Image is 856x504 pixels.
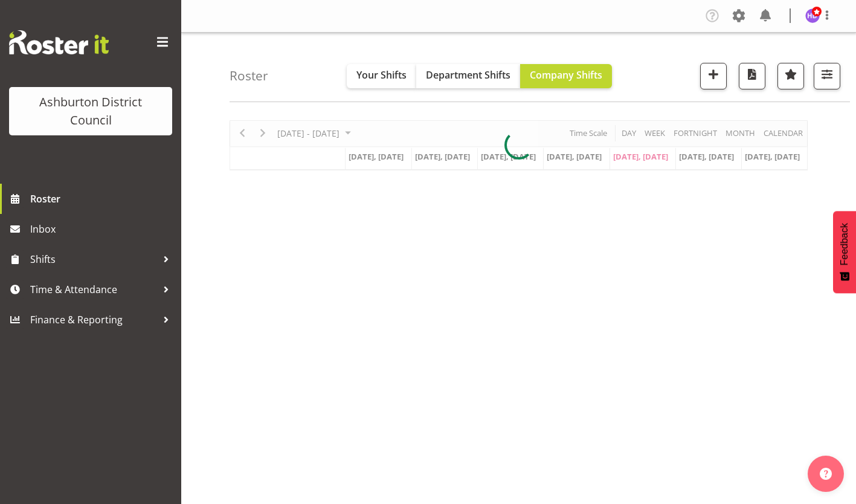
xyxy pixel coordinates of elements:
[416,64,520,88] button: Department Shifts
[530,68,602,82] span: Company Shifts
[839,223,850,265] span: Feedback
[356,68,407,82] span: Your Shifts
[426,68,510,82] span: Department Shifts
[30,190,175,208] span: Roster
[739,63,765,89] button: Download a PDF of the roster according to the set date range.
[30,250,157,268] span: Shifts
[777,63,804,89] button: Highlight an important date within the roster.
[833,211,856,293] button: Feedback - Show survey
[21,93,160,129] div: Ashburton District Council
[30,280,157,299] span: Time & Attendance
[700,63,727,89] button: Add a new shift
[9,30,109,54] img: Rosterit website logo
[814,63,840,89] button: Filter Shifts
[30,220,175,238] span: Inbox
[347,64,416,88] button: Your Shifts
[30,311,157,329] span: Finance & Reporting
[820,468,832,480] img: help-xxl-2.png
[230,69,268,83] h4: Roster
[805,8,820,23] img: hayley-dickson3805.jpg
[520,64,612,88] button: Company Shifts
